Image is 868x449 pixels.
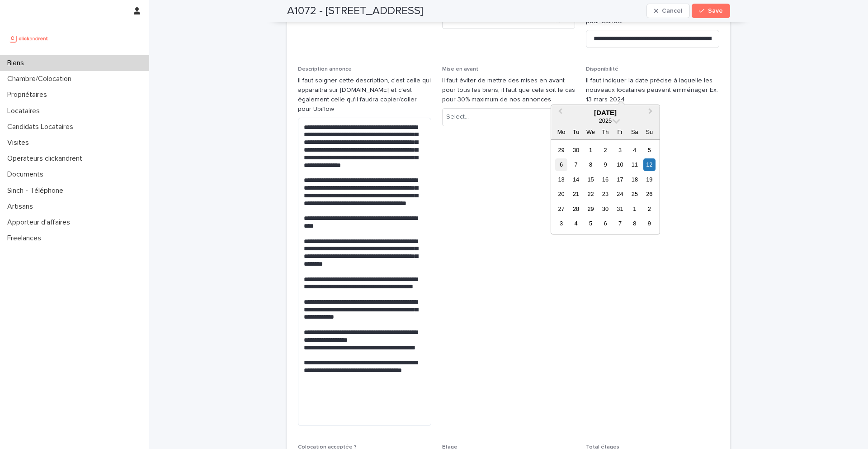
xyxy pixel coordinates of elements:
div: Choose Friday, 10 October 2025 [614,158,626,171]
span: Save [708,8,723,14]
p: Sinch - Téléphone [4,186,71,195]
div: Choose Friday, 31 October 2025 [614,203,626,215]
div: Choose Wednesday, 8 October 2025 [585,158,597,171]
div: Choose Friday, 24 October 2025 [614,188,626,200]
p: Il faut indiquer la date précise à laquelle les nouveaux locataires peuvent emménager Ex: 13 mars... [586,76,719,104]
div: Choose Sunday, 19 October 2025 [643,173,656,186]
div: Choose Sunday, 9 November 2025 [643,217,656,229]
div: Choose Saturday, 25 October 2025 [628,188,641,200]
h2: A1072 - [STREET_ADDRESS] [287,5,423,18]
div: Choose Saturday, 4 October 2025 [628,144,641,156]
span: 2025 [599,117,612,124]
div: Choose Sunday, 5 October 2025 [643,144,656,156]
div: Choose Monday, 29 September 2025 [555,144,567,156]
div: Choose Saturday, 18 October 2025 [628,173,641,186]
div: Select... [446,112,469,122]
p: Freelances [4,234,48,243]
div: Choose Saturday, 1 November 2025 [628,203,641,215]
p: Il faut soigner cette description, c'est celle qui apparaitra sur [DOMAIN_NAME] et c'est égalemen... [298,76,431,114]
div: Choose Friday, 7 November 2025 [614,217,626,229]
p: Visites [4,139,36,147]
div: Choose Tuesday, 4 November 2025 [570,217,582,229]
div: Choose Wednesday, 15 October 2025 [585,173,597,186]
p: Locataires [4,107,47,115]
div: Choose Saturday, 8 November 2025 [628,217,641,229]
div: Choose Saturday, 11 October 2025 [628,158,641,171]
button: Next Month [644,106,659,120]
div: Th [599,126,611,138]
div: Su [643,126,656,138]
div: Choose Monday, 27 October 2025 [555,203,567,215]
div: Sa [628,126,641,138]
div: Choose Sunday, 12 October 2025 [643,158,656,171]
div: Choose Thursday, 9 October 2025 [599,158,611,171]
span: Cancel [662,8,682,14]
p: Documents [4,170,51,179]
div: Choose Wednesday, 22 October 2025 [585,188,597,200]
div: Fr [614,126,626,138]
span: Mise en avant [442,67,478,72]
div: Choose Thursday, 23 October 2025 [599,188,611,200]
div: Choose Tuesday, 7 October 2025 [570,158,582,171]
div: Tu [570,126,582,138]
div: Choose Thursday, 2 October 2025 [599,144,611,156]
div: Choose Wednesday, 29 October 2025 [585,203,597,215]
button: Previous Month [552,106,566,120]
div: Choose Friday, 3 October 2025 [614,144,626,156]
div: Choose Monday, 6 October 2025 [555,158,567,171]
div: Choose Tuesday, 21 October 2025 [570,188,582,200]
div: Choose Tuesday, 30 September 2025 [570,144,582,156]
button: Cancel [646,4,690,18]
img: UCB0brd3T0yccxBKYDjQ [7,29,51,48]
div: Choose Wednesday, 5 November 2025 [585,217,597,229]
div: Choose Tuesday, 14 October 2025 [570,173,582,186]
div: Choose Monday, 20 October 2025 [555,188,567,200]
p: Artisans [4,202,40,211]
div: Choose Wednesday, 1 October 2025 [585,144,597,156]
p: Chambre/Colocation [4,75,79,83]
div: Choose Monday, 3 November 2025 [555,217,567,229]
span: Description annonce [298,67,352,72]
div: Choose Sunday, 26 October 2025 [643,188,656,200]
p: Operateurs clickandrent [4,154,90,163]
div: Mo [555,126,567,138]
div: Choose Thursday, 6 November 2025 [599,217,611,229]
p: Biens [4,59,31,67]
span: Disponibilité [586,67,618,72]
div: Choose Friday, 17 October 2025 [614,173,626,186]
div: We [585,126,597,138]
div: Choose Thursday, 30 October 2025 [599,203,611,215]
div: Choose Tuesday, 28 October 2025 [570,203,582,215]
button: Save [692,4,730,18]
div: Choose Sunday, 2 November 2025 [643,203,656,215]
p: Propriétaires [4,91,54,99]
div: Choose Monday, 13 October 2025 [555,173,567,186]
div: month 2025-10 [554,143,656,231]
p: Il faut éviter de mettre des mises en avant pour tous les biens, il faut que cela soit le cas pou... [442,76,576,104]
p: Candidats Locataires [4,123,80,131]
p: Apporteur d'affaires [4,218,77,227]
div: [DATE] [551,109,660,117]
div: Choose Thursday, 16 October 2025 [599,173,611,186]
